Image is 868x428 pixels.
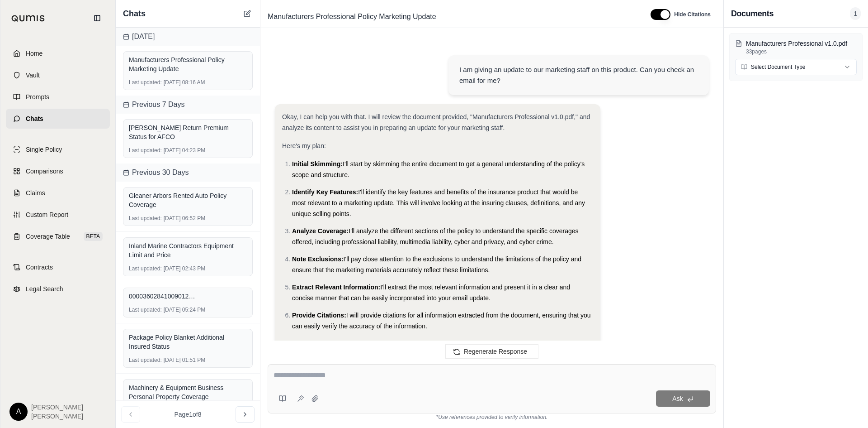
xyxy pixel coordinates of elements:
[282,113,590,131] span: Okay, I can help you with that. I will review the document provided, "Manufacturers Professional ...
[129,333,247,351] div: Package Policy Blanket Additional Insured Status
[6,65,110,85] a: Vault
[6,205,110,225] a: Custom Report
[6,161,110,181] a: Comparisons
[26,71,40,80] span: Vault
[129,79,247,86] div: [DATE] 08:16 AM
[445,344,538,359] button: Regenerate Response
[175,410,202,419] span: Page 1 of 8
[735,39,857,55] button: Manufacturers Professional v1.0.pdf33pages
[31,412,83,421] span: [PERSON_NAME]
[731,7,774,20] h3: Documents
[116,28,260,46] div: [DATE]
[129,356,247,364] div: [DATE] 01:51 PM
[264,10,640,24] div: Edit Title
[90,11,104,25] button: Collapse sidebar
[129,265,162,272] span: Last updated:
[292,255,344,263] span: Note Exclusions:
[129,265,247,272] div: [DATE] 02:43 PM
[116,164,260,182] div: Previous 30 Days
[26,232,70,241] span: Coverage Table
[26,188,45,197] span: Claims
[129,147,162,154] span: Last updated:
[129,191,247,209] div: Gleaner Arbors Rented Auto Policy Coverage
[31,403,83,412] span: [PERSON_NAME]
[656,390,710,407] button: Ask
[292,160,585,178] span: I'll start by skimming the entire document to get a general understanding of the policy's scope a...
[129,356,162,364] span: Last updated:
[129,215,247,222] div: [DATE] 06:52 PM
[129,306,162,313] span: Last updated:
[268,414,716,421] div: *Use references provided to verify information.
[292,284,570,302] span: I'll extract the most relevant information and present it in a clear and concise manner that can ...
[282,142,326,149] span: Here's my plan:
[9,403,28,421] div: A
[6,109,110,129] a: Chats
[116,96,260,114] div: Previous 7 Days
[264,10,440,24] span: Manufacturers Professional Policy Marketing Update
[129,383,247,401] div: Machinery & Equipment Business Personal Property Coverage
[292,312,346,319] span: Provide Citations:
[84,232,103,241] span: BETA
[292,312,591,330] span: I will provide citations for all information extracted from the document, ensuring that you can e...
[6,257,110,277] a: Contracts
[674,11,711,18] span: Hide Citations
[6,226,110,246] a: Coverage TableBETA
[129,292,197,301] span: 000036028410090120259996MODISSDINSURED.pdf
[26,210,68,219] span: Custom Report
[292,255,581,274] span: I'll pay close attention to the exclusions to understand the limitations of the policy and ensure...
[292,227,579,245] span: I'll analyze the different sections of the policy to understand the specific coverages offered, i...
[26,263,53,272] span: Contracts
[26,49,42,58] span: Home
[129,306,247,313] div: [DATE] 05:24 PM
[292,188,585,217] span: I'll identify the key features and benefits of the insurance product that would be most relevant ...
[123,7,146,20] span: Chats
[6,87,110,107] a: Prompts
[292,160,343,168] span: Initial Skimming:
[6,279,110,299] a: Legal Search
[6,183,110,203] a: Claims
[242,8,253,19] button: New Chat
[26,167,63,176] span: Comparisons
[746,48,857,55] p: 33 pages
[292,284,380,291] span: Extract Relevant Information:
[11,15,45,22] img: Qumis Logo
[129,147,247,154] div: [DATE] 04:23 PM
[459,64,698,86] div: I am giving an update to our marketing staff on this product. Can you check an email for me?
[6,43,110,63] a: Home
[746,39,857,48] p: Manufacturers Professional v1.0.pdf
[26,284,63,293] span: Legal Search
[672,395,683,402] span: Ask
[26,114,43,123] span: Chats
[26,92,49,101] span: Prompts
[292,188,358,196] span: Identify Key Features:
[464,348,527,355] span: Regenerate Response
[26,145,62,154] span: Single Policy
[292,227,349,235] span: Analyze Coverage:
[6,139,110,159] a: Single Policy
[129,215,162,222] span: Last updated:
[129,79,162,86] span: Last updated:
[129,55,247,73] div: Manufacturers Professional Policy Marketing Update
[129,123,247,141] div: [PERSON_NAME] Return Premium Status for AFCO
[129,241,247,260] div: Inland Marine Contractors Equipment Limit and Price
[850,7,861,20] span: 1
